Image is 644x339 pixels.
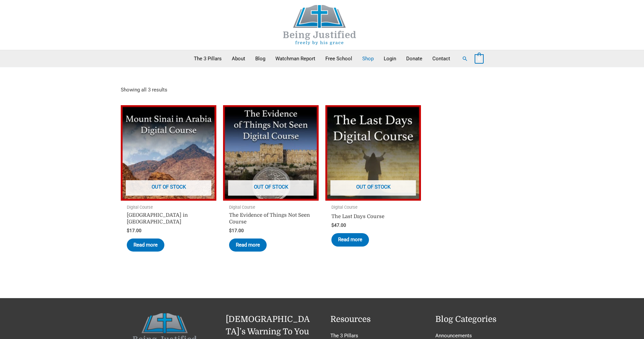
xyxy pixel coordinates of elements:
[127,228,142,233] bdi: 17.00
[401,50,427,67] a: Donate
[475,56,484,62] a: View Shopping Cart, empty
[229,239,267,252] a: Read more about “The Evidence of Things Not Seen Course”
[121,87,167,92] p: Showing all 3 results
[325,105,421,201] img: The Last Days Course
[226,313,314,338] h2: [DEMOGRAPHIC_DATA]’s Warning To You
[250,50,270,67] a: Blog
[223,105,319,201] img: The Evidence of Things Not Seen Course
[127,212,210,225] h2: [GEOGRAPHIC_DATA] in [GEOGRAPHIC_DATA]
[229,212,313,228] a: The Evidence of Things Not Seen Course
[127,205,210,210] span: Digital Course
[227,50,250,67] a: About
[127,228,129,233] span: $
[223,105,319,201] a: Out of stock
[189,50,455,67] nav: Primary Site Navigation
[357,50,379,67] a: Shop
[270,50,320,67] a: Watchman Report
[478,56,480,61] span: 0
[330,333,358,339] a: The 3 Pillars
[121,105,216,201] img: Mount Sinai in Arabia Course
[229,228,244,233] bdi: 17.00
[462,56,468,62] a: Search button
[229,205,313,210] span: Digital Course
[331,205,415,210] span: Digital Course
[435,333,472,339] a: Announcements
[229,212,313,225] h2: The Evidence of Things Not Seen Course
[269,5,370,45] img: Being Justified
[330,313,419,326] h2: Resources
[435,313,524,326] h2: Blog Categories
[330,180,416,196] span: Out of stock
[325,105,421,201] a: Out of stock
[379,50,401,67] a: Login
[331,213,415,222] a: The Last Days Course
[331,213,415,220] h2: The Last Days Course
[331,233,369,247] a: Read more about “The Last Days Course”
[331,222,346,228] bdi: 47.00
[229,228,232,233] span: $
[189,50,227,67] a: The 3 Pillars
[427,50,455,67] a: Contact
[331,222,334,228] span: $
[121,105,216,201] a: Out of stock
[126,180,211,196] span: Out of stock
[127,239,164,252] a: Read more about “Mount Sinai in Arabia Course”
[228,180,314,196] span: Out of stock
[320,50,357,67] a: Free School
[127,212,210,228] a: [GEOGRAPHIC_DATA] in [GEOGRAPHIC_DATA]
